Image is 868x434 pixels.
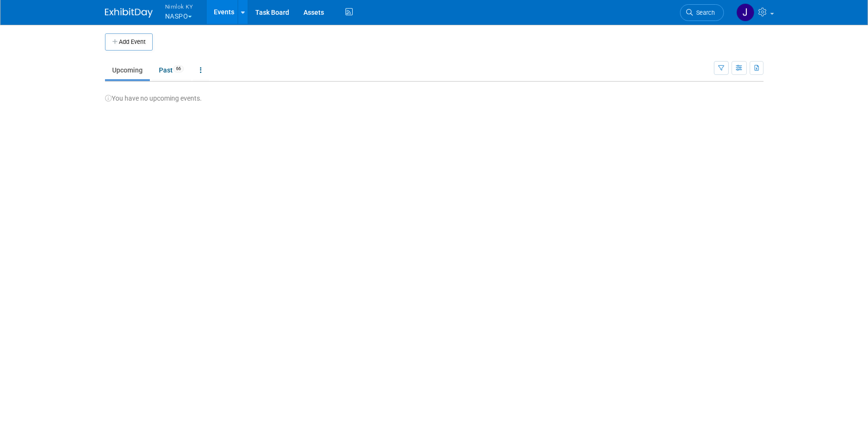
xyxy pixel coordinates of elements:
[152,61,191,79] a: Past66
[105,8,153,18] img: ExhibitDay
[105,61,150,79] a: Upcoming
[736,3,754,21] img: Jamie Dunn
[173,65,184,72] span: 66
[693,9,715,16] span: Search
[105,94,202,102] span: You have no upcoming events.
[165,1,193,11] span: Nimlok KY
[105,33,153,51] button: Add Event
[680,4,724,21] a: Search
